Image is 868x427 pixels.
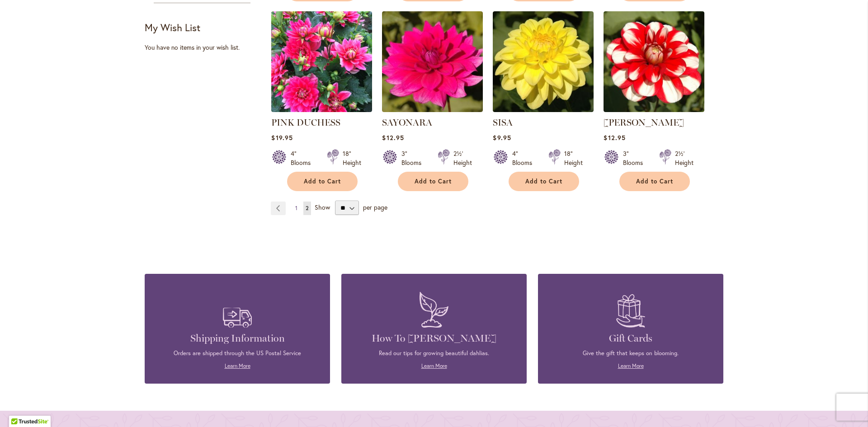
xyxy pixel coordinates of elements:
[306,205,309,211] span: 2
[382,117,432,128] a: SAYONARA
[453,149,472,167] div: 2½' Height
[271,133,292,142] span: $19.95
[304,178,341,185] span: Add to Cart
[382,105,483,114] a: SAYONARA
[493,117,513,128] a: SISA
[564,149,583,167] div: 18" Height
[291,149,316,167] div: 4" Blooms
[315,203,330,211] span: Show
[636,178,673,185] span: Add to Cart
[363,203,387,211] span: per page
[343,149,361,167] div: 18" Height
[382,133,404,142] span: $12.95
[355,332,513,345] h4: How To [PERSON_NAME]
[675,149,693,167] div: 2½' Height
[287,172,358,191] button: Add to Cart
[623,149,648,167] div: 3" Blooms
[145,43,265,52] div: You have no items in your wish list.
[225,362,250,369] a: Learn More
[401,149,427,167] div: 3" Blooms
[271,11,372,112] img: PINK DUCHESS
[509,172,579,191] button: Add to Cart
[271,105,372,114] a: PINK DUCHESS
[493,133,511,142] span: $9.95
[158,349,316,357] p: Orders are shipped through the US Postal Service
[7,395,32,420] iframe: Launch Accessibility Center
[604,11,704,112] img: YORO KOBI
[493,11,594,112] img: SISA
[604,117,684,128] a: [PERSON_NAME]
[512,149,538,167] div: 4" Blooms
[525,178,562,185] span: Add to Cart
[158,332,316,345] h4: Shipping Information
[415,178,452,185] span: Add to Cart
[271,117,340,128] a: PINK DUCHESS
[604,105,704,114] a: YORO KOBI
[493,105,594,114] a: SISA
[398,172,468,191] button: Add to Cart
[552,332,710,345] h4: Gift Cards
[295,205,297,211] span: 1
[604,133,625,142] span: $12.95
[355,349,513,357] p: Read our tips for growing beautiful dahlias.
[293,202,300,215] a: 1
[618,362,644,369] a: Learn More
[382,11,483,112] img: SAYONARA
[619,172,690,191] button: Add to Cart
[145,21,200,34] strong: My Wish List
[421,362,447,369] a: Learn More
[552,349,710,357] p: Give the gift that keeps on blooming.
